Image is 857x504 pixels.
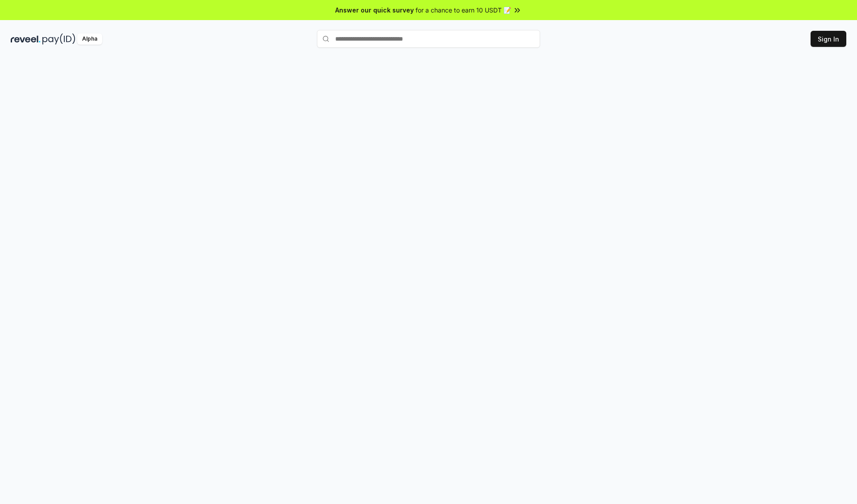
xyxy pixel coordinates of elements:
button: Sign In [811,31,846,47]
span: for a chance to earn 10 USDT 📝 [416,5,511,15]
div: Alpha [77,33,102,45]
img: pay_id [42,33,75,45]
img: reveel_dark [11,33,41,45]
span: Answer our quick survey [335,5,414,15]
